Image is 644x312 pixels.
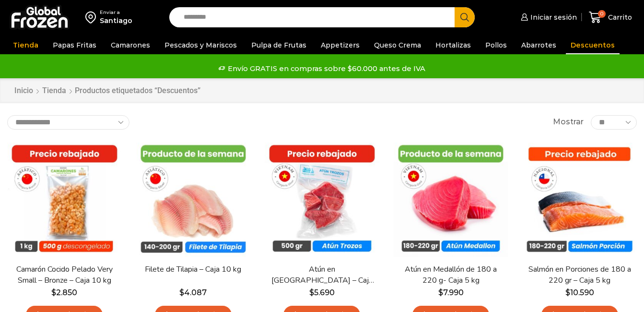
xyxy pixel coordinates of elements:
[106,36,155,54] a: Camarones
[480,36,512,54] a: Pollos
[516,36,561,54] a: Abarrotes
[528,12,577,22] span: Iniciar sesión
[309,288,314,297] span: $
[51,288,77,297] bdi: 2.850
[48,36,101,54] a: Papas Fritas
[565,288,594,297] bdi: 10.590
[316,36,364,54] a: Appetizers
[438,288,464,297] bdi: 7.990
[586,6,634,29] a: 0 Carrito
[14,85,34,96] a: Inicio
[598,10,606,18] span: 0
[399,264,503,286] a: Atún en Medallón de 180 a 220 g- Caja 5 kg
[42,85,67,96] a: Tienda
[565,288,570,297] span: $
[553,117,584,128] span: Mostrar
[528,264,631,286] a: Salmón en Porciones de 180 a 220 gr – Caja 5 kg
[85,9,100,25] img: address-field-icon.svg
[8,36,43,54] a: Tienda
[160,36,242,54] a: Pescados y Mariscos
[100,9,132,16] div: Enviar a
[179,288,184,297] span: $
[246,36,311,54] a: Pulpa de Frutas
[431,36,476,54] a: Hortalizas
[14,85,200,96] nav: Breadcrumb
[100,16,132,25] div: Santiago
[309,288,335,297] bdi: 5.690
[455,7,475,27] button: Search button
[179,288,207,297] bdi: 4.087
[270,264,374,286] a: Atún en [GEOGRAPHIC_DATA] – Caja 10 kg
[142,264,245,275] a: Filete de Tilapia – Caja 10 kg
[438,288,443,297] span: $
[51,288,56,297] span: $
[7,115,129,130] select: Pedido de la tienda
[13,264,116,286] a: Camarón Cocido Pelado Very Small – Bronze – Caja 10 kg
[566,36,620,54] a: Descuentos
[518,8,577,27] a: Iniciar sesión
[75,86,200,95] h1: Productos etiquetados “Descuentos”
[606,12,632,22] span: Carrito
[369,36,426,54] a: Queso Crema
